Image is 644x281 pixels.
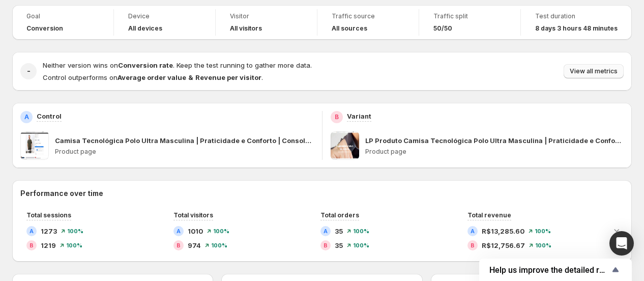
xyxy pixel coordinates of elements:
span: Total orders [320,211,359,219]
h2: - [27,66,31,76]
h4: All visitors [230,24,262,33]
h4: All devices [128,24,162,33]
span: 100 % [353,242,369,248]
span: Traffic source [332,12,404,20]
span: Help us improve the detailed report for A/B campaigns [489,265,609,275]
span: Neither version wins on . Keep the test running to gather more data. [43,61,312,69]
strong: Conversion rate [118,61,173,69]
span: 50/50 [433,24,452,33]
span: Control outperforms on . [43,73,263,81]
span: View all metrics [570,67,618,75]
span: Total revenue [467,211,511,219]
span: Device [128,12,201,20]
span: 100 % [67,228,83,234]
p: Product page [365,148,624,156]
img: LP Produto Camisa Tecnológica Polo Ultra Masculina | Praticidade e Conforto | Consolatio [331,131,359,160]
h2: A [30,228,34,234]
span: R$13,285.60 [482,226,524,236]
strong: Revenue per visitor [195,73,261,81]
h2: B [177,242,181,248]
span: 1010 [188,226,203,236]
strong: & [188,73,193,81]
h2: B [335,113,339,121]
a: VisitorAll visitors [230,11,303,34]
span: 8 days 3 hours 48 minutes [535,24,618,33]
h2: A [324,228,328,234]
span: Test duration [535,12,618,20]
h2: B [30,242,34,248]
span: 35 [335,226,343,236]
strong: Average order value [118,73,186,81]
span: Visitor [230,12,303,20]
span: Total sessions [26,211,71,219]
button: Show survey - Help us improve the detailed report for A/B campaigns [489,264,622,276]
a: Traffic sourceAll sources [332,11,404,34]
button: Expand chart [609,223,624,237]
span: 100 % [353,228,369,234]
span: 35 [335,240,343,250]
a: GoalConversion [26,11,99,34]
img: Camisa Tecnológica Polo Ultra Masculina | Praticidade e Conforto | Consolatio [20,131,49,160]
span: 1219 [41,240,56,250]
span: 100 % [211,242,227,248]
h2: A [471,228,475,234]
p: Product page [55,148,314,156]
h2: B [324,242,328,248]
button: View all metrics [564,64,624,78]
a: Traffic split50/50 [433,11,506,34]
h2: B [471,242,475,248]
p: Variant [347,111,371,121]
span: R$12,756.67 [482,240,525,250]
h2: Performance over time [20,188,624,199]
a: Test duration8 days 3 hours 48 minutes [535,11,618,34]
span: 974 [188,240,201,250]
span: 100 % [213,228,229,234]
span: 1273 [41,226,57,236]
div: Open Intercom Messenger [609,231,634,256]
span: 100 % [66,242,82,248]
p: LP Produto Camisa Tecnológica Polo Ultra Masculina | Praticidade e Conforto | Consolatio [365,135,624,146]
p: Control [37,111,62,121]
p: Camisa Tecnológica Polo Ultra Masculina | Praticidade e Conforto | Consolatio [55,135,314,146]
span: Conversion [26,24,63,33]
h4: All sources [332,24,367,33]
h2: A [24,113,29,121]
span: Total visitors [173,211,213,219]
h2: A [177,228,181,234]
span: Goal [26,12,99,20]
span: 100 % [535,228,551,234]
a: DeviceAll devices [128,11,201,34]
span: Traffic split [433,12,506,20]
span: 100 % [535,242,551,248]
